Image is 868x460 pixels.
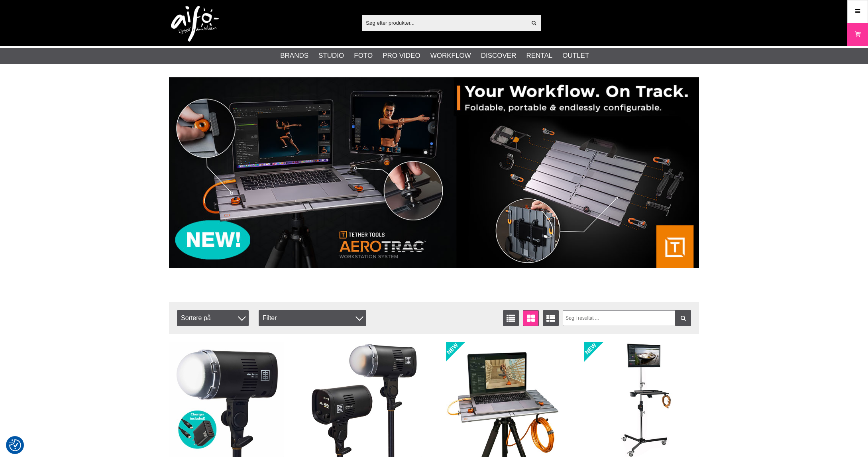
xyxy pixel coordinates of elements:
[171,6,219,42] img: logo.png
[562,51,589,61] a: Outlet
[169,77,699,268] img: Annonce:007 banner-header-aerotrac-1390x500.jpg
[177,310,249,326] span: Sortere på
[307,342,422,457] img: Elinchrom LED 100 C LED Light Dual Kit
[430,51,471,61] a: Workflow
[563,310,691,326] input: Søg i resultat ...
[543,310,559,326] a: Udvid liste
[383,51,420,61] a: Pro Video
[503,310,519,326] a: Vis liste
[280,51,308,61] a: Brands
[526,51,552,61] a: Rental
[169,342,284,457] img: Elinchrom LED 100 C LED Light Kit inkl. Oplader
[318,51,344,61] a: Studio
[584,342,699,457] img: Tethering Ultimate Kit
[362,17,526,29] input: Søg efter produkter...
[9,439,21,451] img: Revisit consent button
[446,342,561,457] img: Tether Tools AeroTrac Workstation System
[675,310,691,326] a: Filtrer
[259,310,366,326] div: Filter
[354,51,373,61] a: Foto
[481,51,516,61] a: Discover
[523,310,539,326] a: Vinduevisning
[9,438,21,452] button: Samtykkepræferencer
